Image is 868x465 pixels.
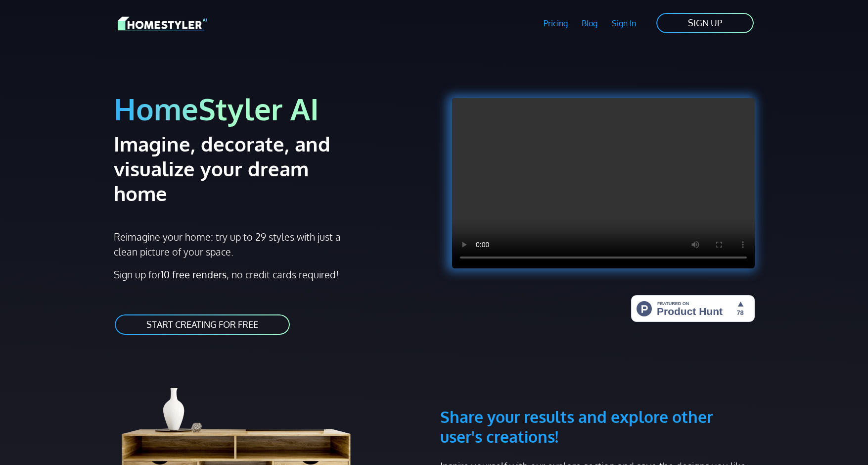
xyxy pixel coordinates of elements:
[440,360,755,447] h3: Share your results and explore other user's creations!
[605,12,643,35] a: Sign In
[631,295,755,322] img: HomeStyler AI - Interior Design Made Easy: One Click to Your Dream Home | Product Hunt
[114,313,291,336] a: START CREATING FOR FREE
[114,90,428,127] h1: HomeStyler AI
[118,15,207,32] img: HomeStyler AI logo
[575,12,605,35] a: Blog
[114,267,428,282] p: Sign up for , no credit cards required!
[114,229,350,259] p: Reimagine your home: try up to 29 styles with just a clean picture of your space.
[114,131,365,206] h2: Imagine, decorate, and visualize your dream home
[655,12,755,34] a: SIGN UP
[161,268,227,281] strong: 10 free renders
[536,12,575,35] a: Pricing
